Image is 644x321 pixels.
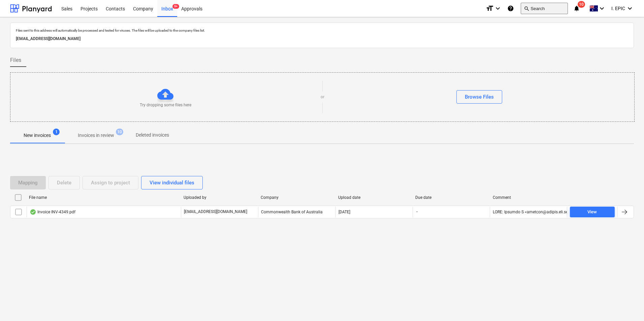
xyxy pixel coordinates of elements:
[10,56,21,64] span: Files
[570,207,615,217] button: View
[136,132,169,139] p: Deleted invoices
[465,93,494,101] div: Browse Files
[610,289,644,321] iframe: Chat Widget
[184,209,247,215] p: [EMAIL_ADDRESS][DOMAIN_NAME]
[578,1,585,8] span: 10
[507,4,514,12] i: Knowledge base
[456,90,502,104] button: Browse Files
[521,3,568,14] button: Search
[172,4,179,9] span: 9+
[415,195,487,200] div: Due date
[416,209,418,215] span: -
[30,209,36,215] div: OCR finished
[587,208,597,216] div: View
[116,129,123,135] span: 10
[573,4,580,12] i: notifications
[184,195,255,200] div: Uploaded by
[261,195,332,200] div: Company
[10,72,635,122] div: Try dropping some files hereorBrowse Files
[493,195,565,200] div: Comment
[140,102,191,108] p: Try dropping some files here
[141,176,203,189] button: View individual files
[16,28,628,33] p: Files sent to this address will automatically be processed and tested for viruses. The files will...
[338,195,410,200] div: Upload date
[494,4,502,12] i: keyboard_arrow_down
[30,209,75,215] div: Invoice INV-4349.pdf
[29,195,178,200] div: File name
[611,6,625,11] span: I. EPIC
[150,178,194,187] div: View individual files
[258,207,335,217] div: Commonwealth Bank of Australia
[24,132,51,139] p: New invoices
[626,4,634,12] i: keyboard_arrow_down
[339,210,350,214] div: [DATE]
[524,6,529,11] span: search
[321,94,324,100] p: or
[598,4,606,12] i: keyboard_arrow_down
[486,4,494,12] i: format_size
[78,132,114,139] p: Invoices in review
[53,129,60,135] span: 1
[16,35,628,42] p: [EMAIL_ADDRESS][DOMAIN_NAME]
